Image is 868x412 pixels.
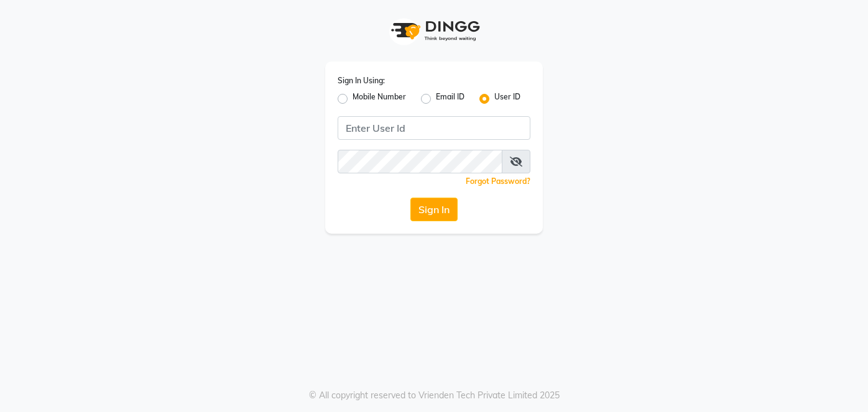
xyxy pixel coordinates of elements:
[436,91,464,106] label: Email ID
[384,12,484,49] img: logo1.svg
[338,150,502,173] input: Username
[466,176,530,186] a: Forgot Password?
[338,75,385,86] label: Sign In Using:
[410,198,458,221] button: Sign In
[338,116,530,140] input: Username
[353,91,406,106] label: Mobile Number
[494,91,520,106] label: User ID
